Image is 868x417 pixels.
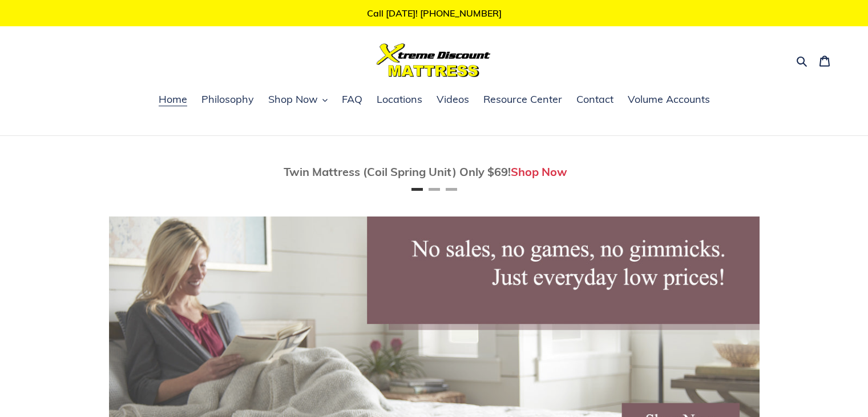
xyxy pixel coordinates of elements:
[622,91,716,109] a: Volume Accounts
[628,93,710,106] span: Volume Accounts
[576,93,613,106] span: Contact
[196,91,260,109] a: Philosophy
[431,91,475,109] a: Videos
[342,93,362,106] span: FAQ
[159,93,187,106] span: Home
[483,93,562,106] span: Resource Center
[446,188,457,191] button: Page 3
[429,188,440,191] button: Page 2
[371,91,428,109] a: Locations
[411,188,423,191] button: Page 1
[377,43,491,77] img: Xtreme Discount Mattress
[268,93,318,106] span: Shop Now
[437,93,469,106] span: Videos
[511,165,567,179] a: Shop Now
[571,91,619,109] a: Contact
[263,91,333,109] button: Shop Now
[336,91,368,109] a: FAQ
[377,93,422,106] span: Locations
[201,93,254,106] span: Philosophy
[153,91,193,109] a: Home
[478,91,568,109] a: Resource Center
[284,165,511,179] span: Twin Mattress (Coil Spring Unit) Only $69!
